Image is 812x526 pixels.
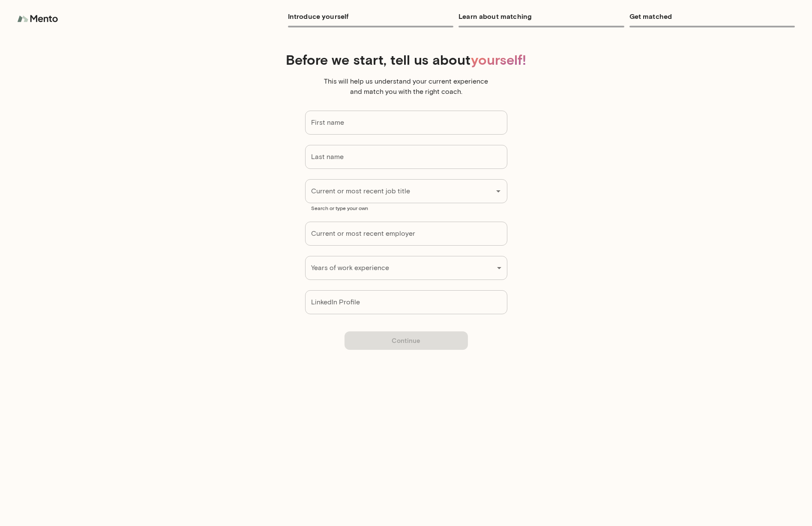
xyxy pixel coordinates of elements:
img: logo [17,10,60,27]
h6: Learn about matching [458,10,624,22]
h6: Introduce yourself [288,10,453,22]
button: Open [492,185,504,197]
span: yourself! [471,51,526,68]
h4: Before we start, tell us about [84,51,728,68]
p: Search or type your own [311,204,501,211]
p: This will help us understand your current experience and match you with the right coach. [321,76,492,97]
h6: Get matched [629,10,795,22]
